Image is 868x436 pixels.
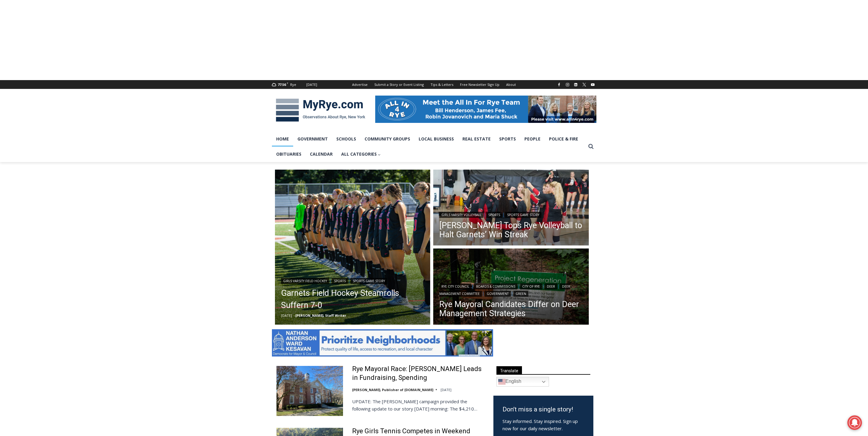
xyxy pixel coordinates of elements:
[281,287,424,311] a: Garnets Field Hockey Steamrolls Suffern 7-0
[306,82,317,87] div: [DATE]
[496,377,549,387] a: English
[545,131,582,147] a: Police & Fire
[352,398,485,412] p: UPDATE: The [PERSON_NAME] campaign provided the following update to our story [DATE] morning: The...
[439,221,583,239] a: [PERSON_NAME] Tops Rye Volleyball to Halt Garnets’ Win Streak
[441,387,451,392] time: [DATE]
[433,170,589,247] a: Read More Somers Tops Rye Volleyball to Halt Garnets’ Win Streak
[360,131,414,147] a: Community Groups
[341,151,381,157] span: All Categories
[503,405,584,414] h3: Don’t miss a single story!
[439,300,583,318] a: Rye Mayoral Candidates Differ on Deer Management Strategies
[272,131,293,147] a: Home
[427,80,457,89] a: Tips & Letters
[581,81,588,88] a: X
[457,80,503,89] a: Free Newsletter Sign Up
[505,212,541,218] a: Sports Game Story
[433,248,589,326] a: Read More Rye Mayoral Candidates Differ on Deer Management Strategies
[495,131,520,147] a: Sports
[278,82,286,87] span: 77.56
[589,81,596,88] a: YouTube
[293,131,332,147] a: Government
[332,278,348,284] a: Sports
[555,81,563,88] a: Facebook
[332,131,360,147] a: Schools
[414,131,458,147] a: Local Business
[290,82,296,87] div: Rye
[352,365,485,382] a: Rye Mayoral Race: [PERSON_NAME] Leads in Fundraising, Spending
[485,291,511,297] a: Government
[281,277,424,284] div: | |
[349,80,371,89] a: Advertise
[439,211,583,218] div: | |
[545,283,557,289] a: Deer
[439,283,471,289] a: Rye City Council
[498,378,506,385] img: en
[564,81,571,88] a: Instagram
[306,147,337,162] a: Calendar
[572,81,579,88] a: Linkedin
[272,94,369,126] img: MyRye.com
[496,366,522,374] span: Translate
[503,417,584,432] p: Stay informed. Stay inspired. Sign up now for our daily newsletter.
[513,291,528,297] a: Green
[352,387,433,392] a: [PERSON_NAME], Publisher of [DOMAIN_NAME]
[486,212,502,218] a: Sports
[276,366,343,416] img: Rye Mayoral Race: Henderson Leads in Fundraising, Spending
[295,313,346,318] a: [PERSON_NAME], Staff Writer
[275,170,431,325] a: Read More Garnets Field Hockey Steamrolls Suffern 7-0
[275,170,431,325] img: (PHOTO: The Rye Field Hockey team lined up before a game on September 20, 2025. Credit: Maureen T...
[375,96,596,123] img: All in for Rye
[585,141,596,152] button: View Search Form
[272,147,306,162] a: Obituaries
[351,278,387,284] a: Sports Game Story
[272,131,585,162] nav: Primary Navigation
[458,131,495,147] a: Real Estate
[520,131,545,147] a: People
[371,80,427,89] a: Submit a Story or Event Listing
[439,212,483,218] a: Girls Varsity Volleyball
[337,147,385,162] a: All Categories
[281,278,329,284] a: Girls Varsity Field Hockey
[281,313,292,318] time: [DATE]
[293,313,295,318] span: –
[520,283,542,289] a: City of Rye
[439,282,583,297] div: | | | | | |
[349,80,519,89] nav: Secondary Navigation
[287,81,288,85] span: F
[503,80,519,89] a: About
[433,170,589,247] img: (PHOTO: The Rye Volleyball team from a win on September 27, 2025. Credit: Tatia Chkheidze.)
[433,248,589,326] img: (PHOTO: The Rye Nature Center maintains two fenced deer exclosure areas to keep deer out and allo...
[474,283,517,289] a: Boards & Commissions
